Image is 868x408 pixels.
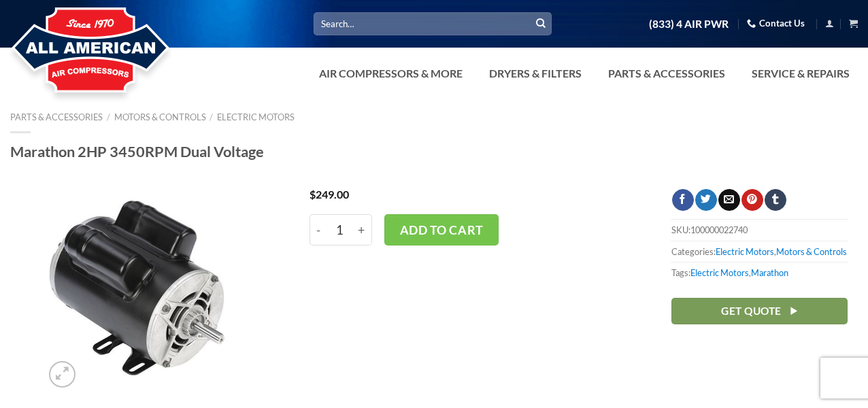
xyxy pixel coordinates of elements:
a: Motors & Controls [114,112,206,122]
a: Share on Twitter [695,189,716,211]
button: Add to cart [384,214,499,245]
span: $ [310,188,316,201]
img: Marathon 2HP 3450RPM Dual Voltage [42,189,248,394]
a: Share on Facebook [672,189,693,211]
a: Contact Us [747,13,805,34]
a: Share on Tumblr [765,189,786,211]
span: 100000022740 [690,224,748,235]
span: / [107,112,110,122]
input: Product quantity [327,214,352,245]
a: Parts & Accessories [600,60,733,87]
a: Pin on Pinterest [741,189,763,211]
input: - [310,214,327,245]
a: Service & Repairs [744,60,858,87]
input: Search… [314,12,552,35]
a: Get Quote [671,298,848,324]
a: Marathon [751,267,788,278]
span: Categories: , [671,241,848,262]
input: + [352,214,372,245]
span: / [210,112,213,122]
a: Login [825,15,834,32]
a: (833) 4 AIR PWR [649,12,729,36]
span: Tags: , [671,262,848,283]
a: Dryers & Filters [481,60,590,87]
a: Parts & Accessories [10,112,103,122]
a: Email to a Friend [718,189,739,211]
span: Get Quote [721,303,781,320]
button: Submit [531,14,551,34]
a: Electric Motors [690,267,749,278]
span: SKU: [671,219,848,240]
a: Electric Motors [217,112,295,122]
a: Motors & Controls [776,246,847,257]
h1: Marathon 2HP 3450RPM Dual Voltage [10,142,858,161]
bdi: 249.00 [310,188,349,201]
a: Electric Motors [716,246,774,257]
a: Air Compressors & More [311,60,471,87]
